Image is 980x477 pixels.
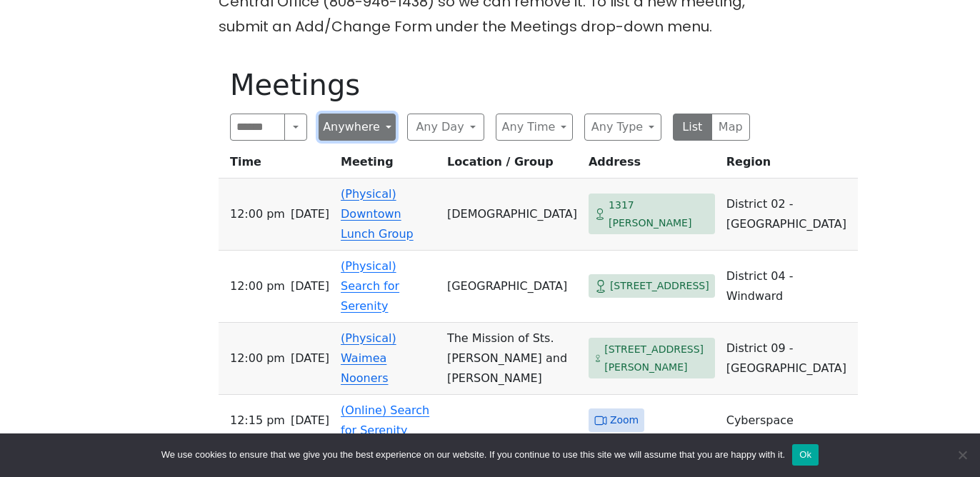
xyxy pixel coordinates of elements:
span: No [955,448,969,462]
span: 12:15 PM [230,411,285,431]
td: District 02 - [GEOGRAPHIC_DATA] [721,179,858,251]
span: [DATE] [291,411,329,431]
td: District 04 - Windward [721,251,858,323]
button: Any Day [407,114,484,141]
span: [STREET_ADDRESS][PERSON_NAME] [604,341,709,376]
th: Region [721,152,858,179]
span: [STREET_ADDRESS] [610,277,709,295]
span: 12:00 PM [230,348,285,368]
button: Any Time [496,114,573,141]
input: Search [230,114,285,141]
button: Ok [792,444,819,466]
span: 1317 [PERSON_NAME] [609,196,709,231]
span: Zoom [610,411,639,429]
a: (Physical) Downtown Lunch Group [341,187,414,241]
th: Time [219,152,335,179]
td: [GEOGRAPHIC_DATA] [441,251,583,323]
td: District 09 - [GEOGRAPHIC_DATA] [721,323,858,395]
span: 12:00 PM [230,276,285,296]
button: Anywhere [319,114,396,141]
th: Location / Group [441,152,583,179]
td: [DEMOGRAPHIC_DATA] [441,179,583,251]
button: List [673,114,712,141]
span: 12:00 PM [230,204,285,224]
span: [DATE] [291,348,329,368]
a: (Online) Search for Serenity [341,403,429,437]
button: Map [711,114,751,141]
td: The Mission of Sts. [PERSON_NAME] and [PERSON_NAME] [441,323,583,395]
span: We use cookies to ensure that we give you the best experience on our website. If you continue to ... [161,448,785,462]
a: (Physical) Search for Serenity [341,259,399,313]
h1: Meetings [230,68,750,102]
th: Address [583,152,721,179]
a: (Physical) Waimea Nooners [341,331,396,385]
th: Meeting [335,152,441,179]
span: [DATE] [291,276,329,296]
button: Any Type [584,114,661,141]
td: Cyberspace [721,395,858,447]
span: [DATE] [291,204,329,224]
button: Search [284,114,307,141]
